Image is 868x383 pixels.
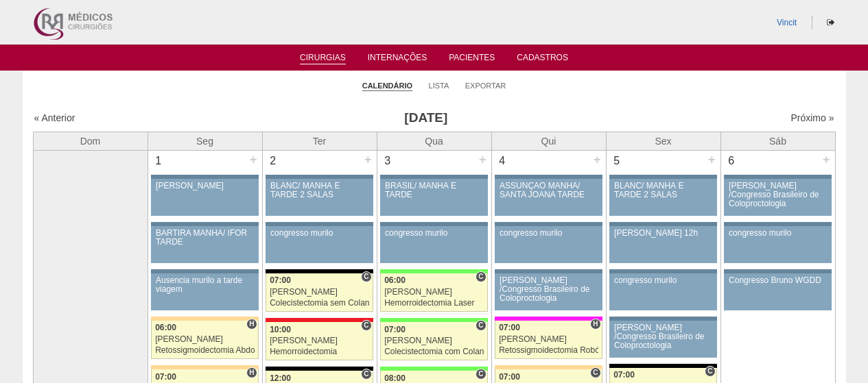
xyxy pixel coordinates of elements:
[266,367,373,371] div: Key: Blanc
[495,269,602,273] div: Key: Aviso
[151,175,258,179] div: Key: Aviso
[266,269,373,273] div: Key: Blanc
[156,182,254,190] div: [PERSON_NAME]
[821,151,832,169] div: +
[361,271,371,282] span: Consultório
[248,151,259,169] div: +
[270,325,291,334] span: 10:00
[34,112,75,123] a: « Anterior
[705,366,715,377] span: Consultório
[721,151,742,171] div: 6
[384,299,484,308] div: Hemorroidectomia Laser
[266,179,373,216] a: BLANC/ MANHÃ E TARDE 2 SALAS
[729,229,827,238] div: congresso murilo
[377,132,491,150] th: Qua
[266,322,373,360] a: C 10:00 [PERSON_NAME] Hemorroidectomia
[609,179,716,216] a: BLANC/ MANHÃ E TARDE 2 SALAS
[613,370,635,380] span: 07:00
[156,276,254,294] div: Ausencia murilo a tarde viagem
[500,229,598,238] div: congresso murilo
[495,226,602,263] a: congresso murilo
[270,299,369,308] div: Colecistectomia sem Colangiografia VL
[614,323,712,351] div: [PERSON_NAME] /Congresso Brasileiro de Coloproctologia
[609,175,716,179] div: Key: Aviso
[465,81,506,90] a: Exportar
[380,318,487,322] div: Key: Brasil
[380,175,487,179] div: Key: Aviso
[500,182,598,199] div: ASSUNÇÃO MANHÃ/ SANTA JOANA TARDE
[384,275,406,285] span: 06:00
[380,226,487,263] a: congresso murilo
[155,323,176,332] span: 06:00
[270,229,368,238] div: congresso murilo
[380,222,487,226] div: Key: Aviso
[270,288,369,297] div: [PERSON_NAME]
[609,364,716,368] div: Key: Blanc
[476,320,486,331] span: Consultório
[492,151,513,171] div: 4
[33,132,148,150] th: Dom
[226,108,626,128] h3: [DATE]
[495,317,602,321] div: Key: Pro Matre
[270,336,369,345] div: [PERSON_NAME]
[607,151,628,171] div: 5
[380,367,487,371] div: Key: Brasil
[384,347,484,356] div: Colecistectomia com Colangiografia VL
[495,365,602,369] div: Key: Bartira
[270,347,369,356] div: Hemorroidectomia
[706,151,718,169] div: +
[368,53,427,66] a: Internações
[266,175,373,179] div: Key: Aviso
[151,273,258,310] a: Ausencia murilo a tarde viagem
[724,273,831,310] a: Congresso Bruno WGDD
[362,151,374,169] div: +
[724,222,831,226] div: Key: Aviso
[246,319,257,330] span: Hospital
[724,175,831,179] div: Key: Aviso
[495,321,602,359] a: H 07:00 [PERSON_NAME] Retossigmoidectomia Robótica
[614,229,712,238] div: [PERSON_NAME] 12h
[156,229,254,247] div: BARTIRA MANHÃ/ IFOR TARDE
[151,226,258,263] a: BARTIRA MANHÃ/ IFOR TARDE
[724,269,831,273] div: Key: Aviso
[590,319,600,330] span: Hospital
[499,323,520,332] span: 07:00
[827,18,834,27] i: Sair
[266,273,373,312] a: C 07:00 [PERSON_NAME] Colecistectomia sem Colangiografia VL
[609,321,716,358] a: [PERSON_NAME] /Congresso Brasileiro de Coloproctologia
[495,179,602,216] a: ASSUNÇÃO MANHÃ/ SANTA JOANA TARDE
[499,372,520,382] span: 07:00
[361,369,371,380] span: Consultório
[591,151,603,169] div: +
[777,18,797,27] a: Vincit
[148,151,169,171] div: 1
[385,229,483,238] div: congresso murilo
[476,369,486,380] span: Consultório
[246,367,257,378] span: Hospital
[495,222,602,226] div: Key: Aviso
[151,321,258,359] a: H 06:00 [PERSON_NAME] Retossigmoidectomia Abdominal VL
[151,365,258,369] div: Key: Bartira
[614,276,712,285] div: congresso murilo
[380,179,487,216] a: BRASIL/ MANHÃ E TARDE
[262,132,377,150] th: Ter
[517,53,568,66] a: Cadastros
[155,346,255,355] div: Retossigmoidectomia Abdominal VL
[384,336,484,345] div: [PERSON_NAME]
[724,226,831,263] a: congresso murilo
[495,175,602,179] div: Key: Aviso
[609,226,716,263] a: [PERSON_NAME] 12h
[729,276,827,285] div: Congresso Bruno WGDD
[380,273,487,312] a: C 06:00 [PERSON_NAME] Hemorroidectomia Laser
[380,269,487,273] div: Key: Brasil
[500,276,598,304] div: [PERSON_NAME] /Congresso Brasileiro de Coloproctologia
[606,132,720,150] th: Sex
[614,182,712,199] div: BLANC/ MANHÃ E TARDE 2 SALAS
[151,269,258,273] div: Key: Aviso
[495,273,602,310] a: [PERSON_NAME] /Congresso Brasileiro de Coloproctologia
[270,373,291,383] span: 12:00
[155,372,176,382] span: 07:00
[609,222,716,226] div: Key: Aviso
[380,322,487,360] a: C 07:00 [PERSON_NAME] Colecistectomia com Colangiografia VL
[499,335,598,344] div: [PERSON_NAME]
